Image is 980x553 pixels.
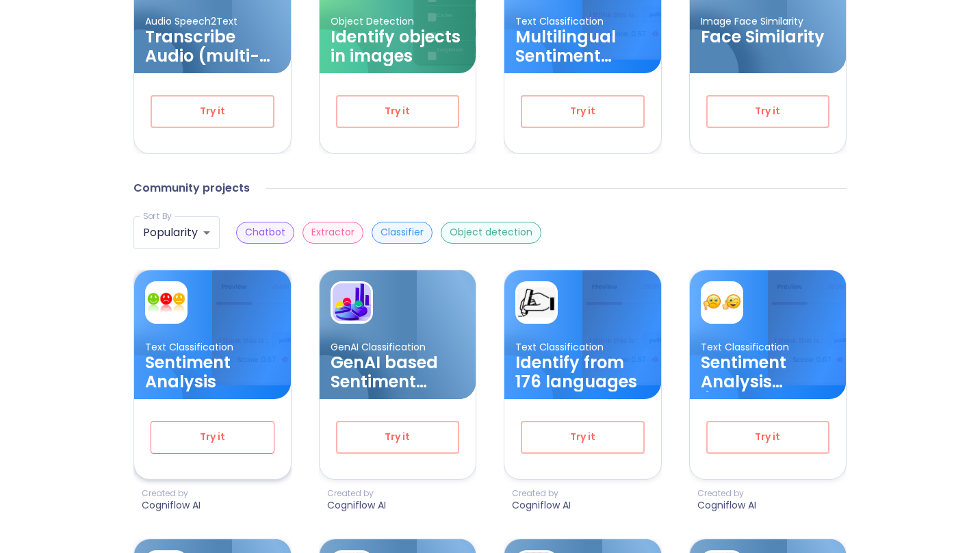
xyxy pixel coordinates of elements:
p: Extractor [311,226,354,239]
span: Try it [359,428,437,446]
button: Try it [151,95,274,128]
span: Try it [544,428,621,446]
h3: Sentiment Analysis (without neutral) [701,353,836,391]
div: Popularity [133,216,220,249]
p: Object detection [450,226,532,239]
h3: Transcribe Audio (multi-lingual speech recognition) [145,27,280,66]
span: Try it [173,428,252,446]
p: Cogniflow AI [697,499,756,512]
h3: Multilingual Sentiment Analysis [515,27,650,66]
span: Try it [730,428,807,446]
span: Try it [359,103,437,120]
h4: Community projects [133,181,250,195]
button: Try it [706,95,830,128]
img: card ellipse [690,315,782,488]
p: GenAI Classification [331,341,465,354]
img: card ellipse [320,315,412,400]
p: Text Classification [515,341,650,354]
span: Try it [544,103,621,120]
h3: Sentiment Analysis [145,353,280,391]
button: Try it [521,421,645,454]
p: Created by [697,488,756,499]
p: Text Classification [145,341,280,354]
p: Created by [142,488,201,499]
p: Created by [327,488,386,499]
h3: Face Similarity [701,27,836,47]
p: Audio Speech2Text [145,15,280,28]
p: Cogniflow AI [512,499,571,512]
h3: GenAI based Sentiment Analysis for Products & Services (Multilingual) [331,353,465,391]
p: Classifier [381,226,424,239]
img: card avatar [703,283,741,322]
p: Text Classification [701,341,836,354]
span: Try it [730,103,807,120]
p: Text Classification [515,15,650,28]
span: Try it [174,103,251,120]
h3: Identify objects in images [331,27,465,66]
h3: Identify from 176 languages [515,353,650,391]
button: Try it [336,421,460,454]
p: Cogniflow AI [142,499,201,512]
p: Chatbot [245,226,285,239]
p: Cogniflow AI [327,499,386,512]
p: Image Face Similarity [701,15,836,28]
button: Try it [151,421,274,454]
button: Try it [706,421,830,454]
img: card ellipse [504,315,596,488]
img: card avatar [147,283,185,322]
p: Object Detection [331,15,465,28]
p: Created by [512,488,571,499]
button: Try it [521,95,645,128]
button: Try it [336,95,460,128]
img: card avatar [517,283,556,322]
img: card avatar [333,283,371,322]
img: card ellipse [134,315,226,488]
